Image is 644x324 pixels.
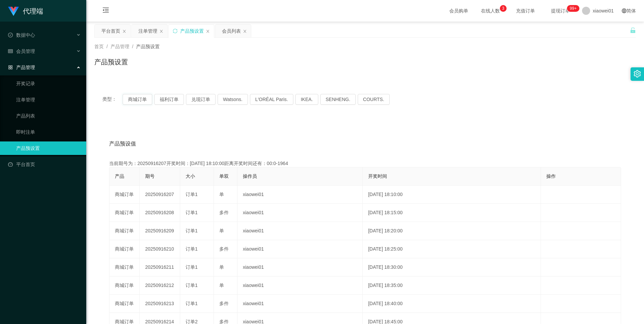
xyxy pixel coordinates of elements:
i: 图标: close [159,29,163,33]
td: 商城订单 [109,186,140,204]
i: 图标: global [622,8,626,13]
i: 图标: appstore-o [8,65,13,70]
td: 20250916207 [140,186,180,204]
td: 20250916208 [140,204,180,222]
button: L'ORÉAL Paris. [250,94,293,105]
span: 订单1 [186,283,198,288]
span: 操作 [546,173,556,179]
td: 20250916211 [140,258,180,277]
span: 订单1 [186,301,198,306]
span: 单 [219,228,224,233]
td: 20250916210 [140,240,180,258]
td: 商城订单 [109,295,140,313]
i: 图标: setting [634,70,641,77]
a: 产品列表 [16,109,81,123]
span: 产品预设值 [109,140,136,148]
h1: 产品预设置 [94,57,128,67]
a: 产品预设置 [16,141,81,155]
div: 注单管理 [138,25,157,37]
span: 订单1 [186,210,198,215]
td: [DATE] 18:40:00 [363,295,541,313]
td: [DATE] 18:35:00 [363,277,541,295]
span: 产品 [115,173,124,179]
sup: 3 [500,5,507,12]
td: xiaowei01 [237,186,363,204]
i: 图标: close [206,29,210,33]
span: 大小 [186,173,195,179]
span: 订单1 [186,246,198,252]
span: 单 [219,264,224,270]
td: 20250916213 [140,295,180,313]
button: IKEA. [295,94,318,105]
td: [DATE] 18:15:00 [363,204,541,222]
button: SENHENG. [320,94,356,105]
button: 福利订单 [154,94,184,105]
span: 首页 [94,44,104,49]
span: 单 [219,192,224,197]
div: 产品预设置 [180,25,204,37]
span: 提现订单 [548,8,573,13]
td: 商城订单 [109,258,140,277]
td: 商城订单 [109,204,140,222]
button: 兑现订单 [186,94,216,105]
span: 数据中心 [8,32,35,38]
td: [DATE] 18:30:00 [363,258,541,277]
td: [DATE] 18:25:00 [363,240,541,258]
td: xiaowei01 [237,222,363,240]
td: 商城订单 [109,240,140,258]
span: 产品管理 [8,65,35,70]
span: 类型： [102,94,123,105]
td: 20250916212 [140,277,180,295]
div: 平台首页 [101,25,120,37]
td: xiaowei01 [237,240,363,258]
td: xiaowei01 [237,204,363,222]
i: 图标: check-circle-o [8,33,13,37]
img: logo.9652507e.png [8,7,19,16]
span: 充值订单 [513,8,538,13]
span: 多件 [219,246,229,252]
span: 多件 [219,301,229,306]
td: xiaowei01 [237,277,363,295]
sup: 1213 [567,5,579,12]
span: 产品预设置 [136,44,160,49]
span: 订单1 [186,192,198,197]
td: xiaowei01 [237,295,363,313]
span: 单双 [219,173,229,179]
span: 订单1 [186,264,198,270]
span: 操作员 [243,173,257,179]
i: 图标: menu-fold [94,0,117,22]
td: xiaowei01 [237,258,363,277]
span: 订单1 [186,228,198,233]
i: 图标: close [122,29,126,33]
a: 即时注单 [16,125,81,139]
td: 商城订单 [109,277,140,295]
span: 会员管理 [8,48,35,54]
td: 商城订单 [109,222,140,240]
button: 商城订单 [123,94,152,105]
span: 多件 [219,210,229,215]
i: 图标: close [243,29,247,33]
button: COURTS. [358,94,390,105]
td: 20250916209 [140,222,180,240]
div: 当前期号为：20250916207开奖时间：[DATE] 18:10:00距离开奖时间还有：00:0-1964 [109,160,621,167]
i: 图标: table [8,49,13,54]
i: 图标: unlock [630,27,636,33]
span: / [132,44,133,49]
p: 3 [502,5,504,12]
a: 开奖记录 [16,77,81,90]
h1: 代理端 [23,0,43,22]
button: Watsons. [218,94,248,105]
i: 图标: sync [173,29,178,33]
span: / [106,44,108,49]
a: 图标: dashboard平台首页 [8,158,81,171]
span: 单 [219,283,224,288]
span: 产品管理 [110,44,129,49]
td: [DATE] 18:20:00 [363,222,541,240]
div: 会员列表 [222,25,241,37]
span: 开奖时间 [368,173,387,179]
a: 注单管理 [16,93,81,106]
span: 期号 [145,173,155,179]
a: 代理端 [8,8,43,13]
td: [DATE] 18:10:00 [363,186,541,204]
span: 在线人数 [478,8,503,13]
